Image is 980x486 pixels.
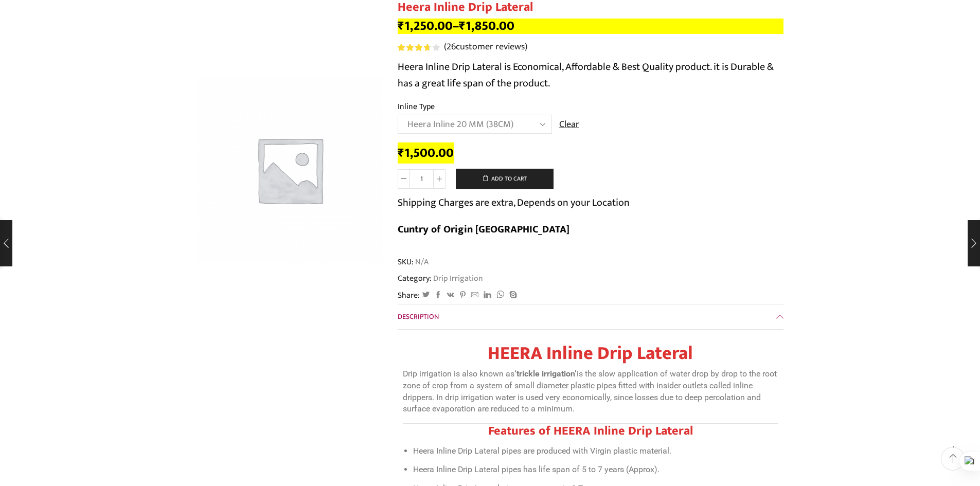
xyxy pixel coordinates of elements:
[447,39,456,55] span: 26
[197,77,382,262] img: Placeholder
[398,101,435,113] label: Inline Type
[414,256,429,268] span: N/A
[398,59,783,92] p: Heera Inline Drip Lateral is Economical, Affordable & Best Quality product. it is Durable & has a...
[398,15,404,37] span: ₹
[514,369,577,379] strong: ‘trickle irrigation’
[410,169,433,189] input: Product quantity
[403,368,778,415] p: Drip irrigation is also known as is the slow application of water drop by drop to the root zone o...
[398,44,439,51] div: Rated 3.81 out of 5
[398,44,430,51] span: Rated out of 5 based on customer ratings
[398,256,783,268] span: SKU:
[398,15,453,37] bdi: 1,250.00
[459,15,514,37] bdi: 1,850.00
[459,15,466,37] span: ₹
[398,290,420,301] span: Share:
[488,338,693,369] strong: HEERA Inline Drip Lateral
[488,421,693,441] strong: Features of HEERA Inline Drip Lateral
[413,444,778,459] li: Heera Inline Drip Lateral pipes are produced with Virgin plastic material.
[398,194,630,211] p: Shipping Charges are extra, Depends on your Location
[398,142,454,164] bdi: 1,500.00
[398,311,439,322] span: Description
[398,19,783,34] p: –
[398,221,569,238] b: Cuntry of Origin [GEOGRAPHIC_DATA]
[559,118,579,132] a: Clear options
[456,169,554,189] button: Add to cart
[444,41,527,54] a: (26customer reviews)
[432,272,483,285] a: Drip Irrigation
[398,304,783,329] a: Description
[398,142,404,164] span: ₹
[413,462,778,477] li: Heera Inline Drip Lateral pipes has life span of 5 to 7 years (Approx).
[398,273,483,284] span: Category:
[398,44,441,51] span: 26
